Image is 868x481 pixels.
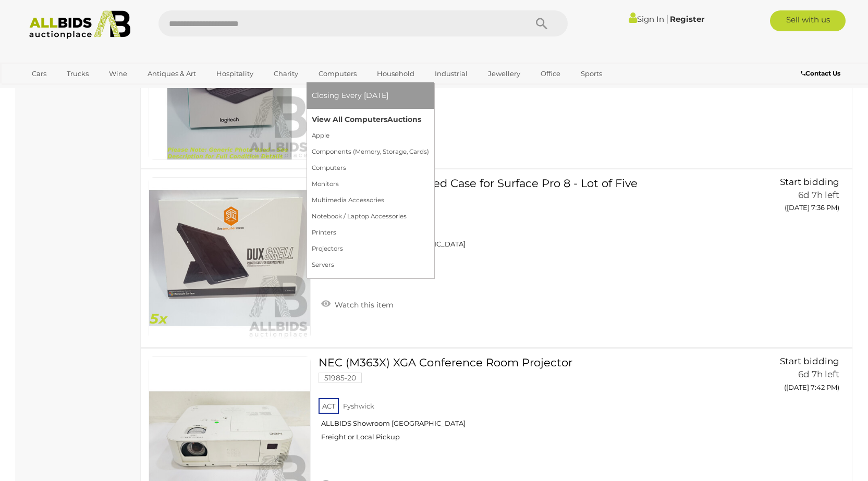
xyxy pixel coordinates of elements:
[141,65,203,82] a: Antiques & Art
[312,65,363,82] a: Computers
[428,65,474,82] a: Industrial
[780,356,839,366] span: Start bidding
[267,65,305,82] a: Charity
[742,356,842,397] a: Start bidding 6d 7h left ([DATE] 7:42 PM)
[770,10,846,31] a: Sell with us
[25,82,113,100] a: [GEOGRAPHIC_DATA]
[210,65,260,82] a: Hospitality
[102,65,134,82] a: Wine
[534,65,567,82] a: Office
[25,65,53,82] a: Cars
[370,65,421,82] a: Household
[332,300,394,310] span: Watch this item
[666,13,668,24] span: |
[60,65,95,82] a: Trucks
[23,10,137,39] img: Allbids.com.au
[670,14,704,24] a: Register
[742,177,842,218] a: Start bidding 6d 7h left ([DATE] 7:36 PM)
[326,356,726,449] a: NEC (M363X) XGA Conference Room Projector 51985-20 ACT Fyshwick ALLBIDS Showroom [GEOGRAPHIC_DATA...
[319,296,396,312] a: Watch this item
[574,65,609,82] a: Sports
[780,177,839,187] span: Start bidding
[516,10,568,36] button: Search
[481,65,527,82] a: Jewellery
[801,68,843,79] a: Contact Us
[801,69,840,77] b: Contact Us
[629,14,664,24] a: Sign In
[326,177,726,270] a: STM DUX Shell Rugged Case for Surface Pro 8 - Lot of Five 52544-228 ACT Fyshwick ALLBIDS Showroom...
